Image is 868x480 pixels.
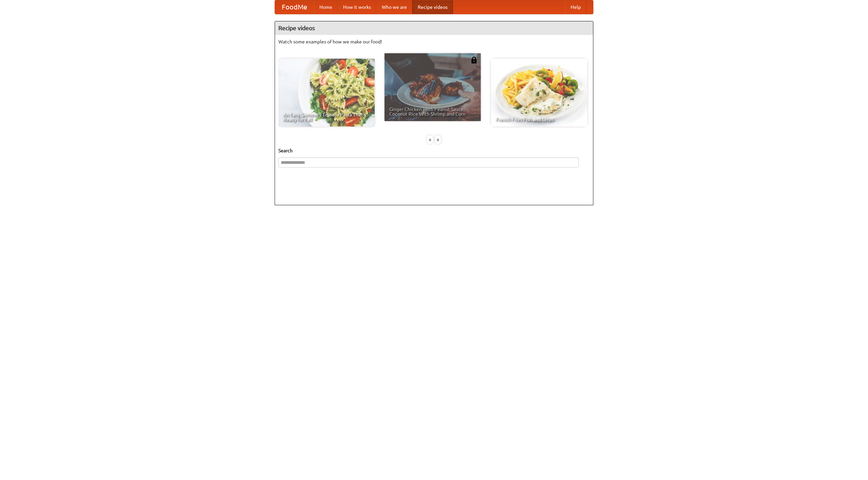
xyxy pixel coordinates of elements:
[278,38,590,45] p: Watch some examples of how we make our food!
[427,135,433,144] div: «
[496,117,583,122] span: French Fries Fish and Chips
[565,0,586,14] a: Help
[491,59,587,127] a: French Fries Fish and Chips
[471,57,477,63] img: 483408.png
[435,135,441,144] div: »
[278,147,590,154] h5: Search
[338,0,376,14] a: How it works
[278,59,375,127] a: An Easy, Summery Tomato Pasta That's Ready for Fall
[275,0,314,14] a: FoodMe
[283,112,370,122] span: An Easy, Summery Tomato Pasta That's Ready for Fall
[412,0,453,14] a: Recipe videos
[376,0,412,14] a: Who we are
[314,0,338,14] a: Home
[275,21,593,35] h4: Recipe videos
